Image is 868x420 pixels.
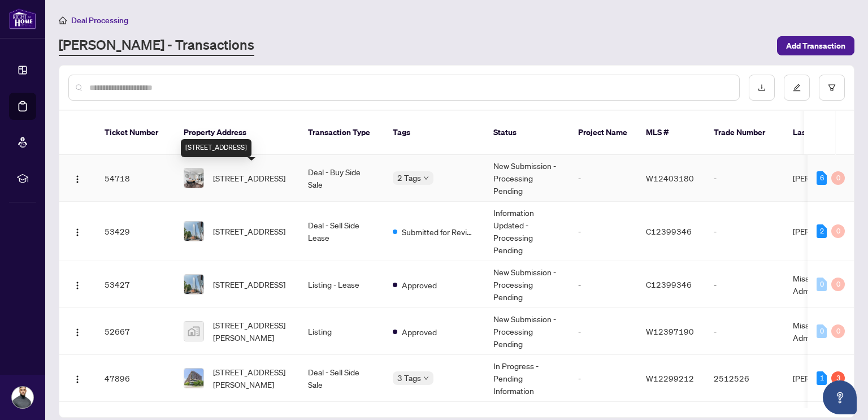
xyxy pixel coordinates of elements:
span: Approved [402,326,437,338]
button: filter [819,75,845,101]
button: Add Transaction [777,36,854,55]
button: Logo [68,222,86,240]
td: - [569,155,637,202]
img: thumbnail-img [184,322,203,341]
button: edit [784,75,810,101]
a: [PERSON_NAME] - Transactions [59,36,254,56]
td: - [705,261,784,308]
td: Deal - Sell Side Sale [299,355,384,402]
div: 0 [831,278,845,291]
button: Logo [68,369,86,387]
div: 0 [817,278,827,291]
button: download [749,75,775,101]
th: Trade Number [705,111,784,155]
th: Property Address [175,111,299,155]
th: Ticket Number [96,111,175,155]
th: Transaction Type [299,111,384,155]
td: Deal - Buy Side Sale [299,155,384,202]
span: [STREET_ADDRESS][PERSON_NAME] [213,319,290,344]
td: New Submission - Processing Pending [484,155,569,202]
div: 0 [831,171,845,185]
div: 3 [831,371,845,385]
img: Profile Icon [12,387,33,408]
img: thumbnail-img [184,222,203,241]
span: C12399346 [646,226,692,236]
div: 1 [817,371,827,385]
img: thumbnail-img [184,369,203,388]
td: Information Updated - Processing Pending [484,202,569,261]
td: New Submission - Processing Pending [484,308,569,355]
span: down [423,175,429,181]
div: 0 [831,324,845,338]
td: 52667 [96,308,175,355]
span: W12397190 [646,326,694,336]
img: Logo [73,228,82,237]
img: Logo [73,328,82,337]
span: W12299212 [646,373,694,383]
span: edit [793,84,801,92]
img: Logo [73,375,82,384]
td: - [569,261,637,308]
span: [STREET_ADDRESS] [213,278,285,291]
td: - [569,308,637,355]
td: Listing - Lease [299,261,384,308]
span: Submitted for Review [402,226,475,238]
img: thumbnail-img [184,168,203,188]
span: download [758,84,766,92]
td: 54718 [96,155,175,202]
img: Logo [73,281,82,290]
td: In Progress - Pending Information [484,355,569,402]
button: Logo [68,169,86,187]
img: Logo [73,175,82,184]
span: C12399346 [646,279,692,289]
th: Status [484,111,569,155]
button: Logo [68,322,86,340]
span: [STREET_ADDRESS] [213,225,285,237]
img: logo [9,8,36,29]
td: - [569,202,637,261]
span: home [59,16,67,24]
span: 3 Tags [397,371,421,384]
td: - [705,155,784,202]
th: Project Name [569,111,637,155]
td: Listing [299,308,384,355]
button: Open asap [823,380,857,414]
td: - [705,308,784,355]
span: W12403180 [646,173,694,183]
span: down [423,375,429,381]
span: Deal Processing [71,15,128,25]
td: - [705,202,784,261]
th: Tags [384,111,484,155]
div: 0 [817,324,827,338]
td: 53429 [96,202,175,261]
div: 2 [817,224,827,238]
td: New Submission - Processing Pending [484,261,569,308]
div: [STREET_ADDRESS] [181,139,251,157]
div: 6 [817,171,827,185]
td: 47896 [96,355,175,402]
span: Add Transaction [786,37,845,55]
td: 53427 [96,261,175,308]
td: - [569,355,637,402]
td: 2512526 [705,355,784,402]
img: thumbnail-img [184,275,203,294]
div: 0 [831,224,845,238]
button: Logo [68,275,86,293]
span: filter [828,84,836,92]
th: MLS # [637,111,705,155]
td: Deal - Sell Side Lease [299,202,384,261]
span: 2 Tags [397,171,421,184]
span: Approved [402,279,437,291]
span: [STREET_ADDRESS][PERSON_NAME] [213,366,290,391]
span: [STREET_ADDRESS] [213,172,285,184]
